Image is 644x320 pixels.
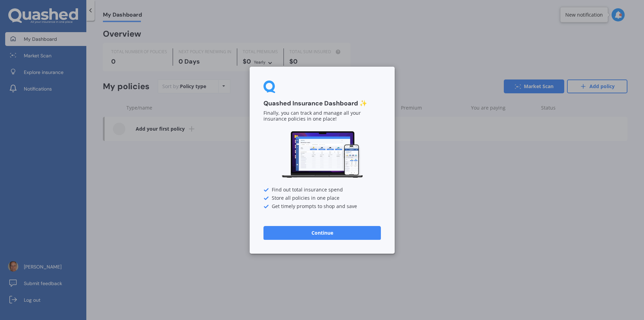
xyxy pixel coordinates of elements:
h3: Quashed Insurance Dashboard ✨ [263,100,381,107]
div: Find out total insurance spend [263,187,381,192]
button: Continue [263,226,381,239]
img: Dashboard [281,130,364,179]
div: Get timely prompts to shop and save [263,204,381,209]
div: Store all policies in one place [263,195,381,201]
p: Finally, you can track and manage all your insurance policies in one place! [263,110,381,122]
